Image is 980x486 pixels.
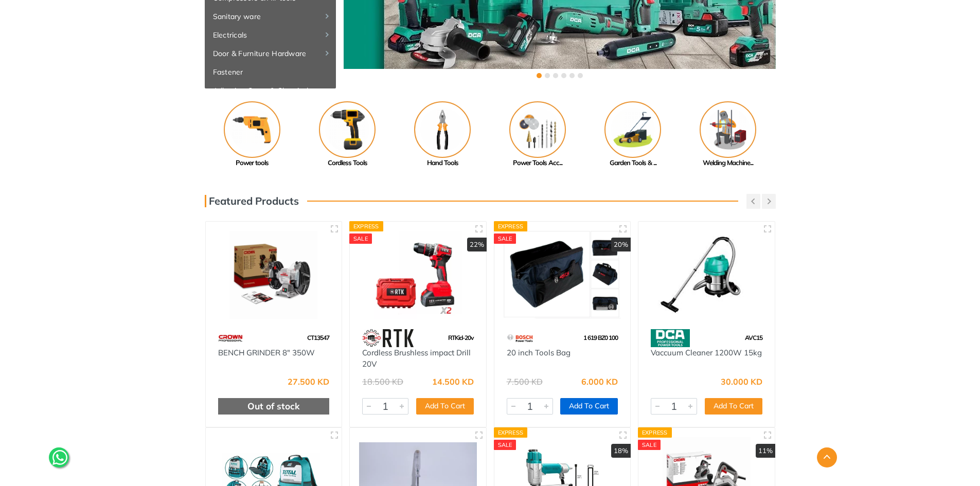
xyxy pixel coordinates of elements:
a: Garden Tools & ... [585,101,681,168]
a: Hand Tools [395,101,490,168]
a: Vaccuum Cleaner 1200W 15kg [651,348,762,357]
a: Power tools [205,101,300,168]
div: Express [349,221,383,231]
div: 6.000 KD [581,377,618,386]
img: 75.webp [218,329,243,347]
div: Express [494,427,528,438]
h3: Featured Products [205,195,299,207]
a: Sanitary ware [205,7,336,26]
div: 22% [467,238,487,252]
span: RTKid-20v [448,334,474,341]
button: Add To Cart [416,398,474,415]
a: Cordless Tools [300,101,395,168]
div: Express [638,427,672,438]
span: CT13547 [307,334,329,341]
div: Power tools [205,158,300,168]
img: 58.webp [651,329,690,347]
a: Electricals [205,26,336,44]
div: Garden Tools & ... [585,158,681,168]
button: Add To Cart [705,398,762,415]
a: Welding Machine... [681,101,776,168]
div: 7.500 KD [507,377,543,386]
img: Royal Tools - BENCH GRINDER 8 [215,231,333,319]
div: 18% [611,444,631,458]
div: SALE [494,233,516,244]
div: 20% [611,238,631,252]
div: Welding Machine... [681,158,776,168]
a: Adhesive, Spray & Chemical [205,81,336,100]
div: Power Tools Acc... [490,158,585,168]
div: SALE [638,440,661,450]
div: SALE [349,233,372,244]
img: 139.webp [362,329,414,347]
img: Royal - Welding Machine & Tools [700,101,756,158]
a: 20 inch Tools Bag [507,348,571,357]
img: Royal - Garden Tools & Accessories [604,101,661,158]
div: Cordless Tools [300,158,395,168]
img: Royal - Power tools [224,101,280,158]
span: AVC15 [745,334,762,341]
img: Royal - Power Tools Accessories [509,101,566,158]
div: Express [494,221,528,231]
img: Royal Tools - Cordless Brushless impact Drill 20V [359,231,477,319]
div: 11% [756,444,775,458]
a: Fastener [205,63,336,81]
img: Royal - Hand Tools [414,101,471,158]
div: Out of stock [218,398,330,415]
div: Hand Tools [395,158,490,168]
div: SALE [494,440,516,450]
a: Cordless Brushless impact Drill 20V [362,348,471,369]
img: 55.webp [507,329,534,347]
img: Royal Tools - 20 inch Tools Bag [504,231,621,319]
a: Power Tools Acc... [490,101,585,168]
a: BENCH GRINDER 8" 350W [218,348,315,357]
div: 30.000 KD [721,377,762,386]
div: 18.500 KD [362,377,403,386]
div: 14.500 KD [432,377,474,386]
a: Door & Furniture Hardware [205,44,336,63]
div: 27.500 KD [288,377,329,386]
img: Royal - Cordless Tools [319,101,376,158]
span: 1 619 BZ0 100 [583,334,618,341]
img: Royal Tools - Vaccuum Cleaner 1200W 15kg [648,231,765,319]
button: Add To Cart [560,398,618,415]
